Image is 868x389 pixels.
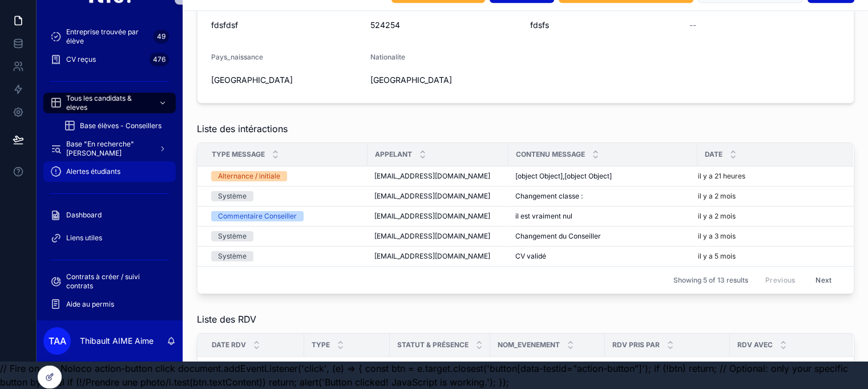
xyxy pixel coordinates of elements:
[516,150,585,159] span: Contenu message
[370,53,405,61] span: Nationalite
[374,212,490,221] span: [EMAIL_ADDRESS][DOMAIN_NAME]
[673,276,748,285] span: Showing 5 of 13 results
[43,228,176,248] a: Liens utiles
[375,150,412,159] span: Appelant
[43,161,176,182] a: Alertes étudiants
[212,340,246,350] span: Date RDV
[374,252,490,261] span: [EMAIL_ADDRESS][DOMAIN_NAME]
[154,30,169,43] div: 49
[218,191,247,201] div: Système
[66,211,102,220] span: Dashboard
[515,172,612,181] span: [object Object],[object Object]
[66,94,150,112] span: Tous les candidats & eleves
[515,192,583,201] span: Changement classe :
[66,27,149,46] span: Entreprise trouvée par élève
[43,205,176,225] a: Dashboard
[197,312,256,326] span: Liste des RDV
[212,150,265,159] span: Type message
[66,233,102,243] span: Liens utiles
[218,211,297,221] div: Commentaire Conseiller
[515,232,601,241] span: Changement du Conseiller
[49,334,66,348] span: TAA
[66,272,164,291] span: Contrats à créer / suivi contrats
[66,140,150,158] span: Base "En recherche" [PERSON_NAME]
[698,232,736,241] p: il y a 3 mois
[374,192,490,201] span: [EMAIL_ADDRESS][DOMAIN_NAME]
[211,19,362,31] span: fdsfdsf
[66,55,96,64] span: CV reçus
[43,138,176,159] a: Base "En recherche" [PERSON_NAME]
[515,252,546,261] span: CV validé
[498,340,560,350] span: Nom_evenement
[737,340,773,350] span: RDV avec
[211,53,263,61] span: Pays_naissance
[808,271,839,289] button: Next
[370,74,521,86] span: [GEOGRAPHIC_DATA]
[370,19,521,31] span: 524254
[150,53,169,66] div: 476
[66,300,114,309] span: Aide au permis
[312,340,330,350] span: Type
[66,167,120,176] span: Alertes étudiants
[218,251,247,261] div: Système
[218,231,247,241] div: Système
[530,19,681,31] span: fdsfs
[698,192,736,201] p: il y a 2 mois
[705,150,722,159] span: Date
[211,74,362,86] span: [GEOGRAPHIC_DATA]
[57,116,176,136] a: Base élèves - Conseillers
[689,19,696,31] span: --
[43,93,176,113] a: Tous les candidats & eleves
[397,340,469,350] span: Statut & présence
[80,121,162,130] span: Base élèves - Conseillers
[515,212,572,221] span: il est vraiment nul
[43,271,176,292] a: Contrats à créer / suivi contrats
[80,335,154,347] p: Thibault AIME Aime
[612,340,660,350] span: RDV pris par
[43,49,176,70] a: CV reçus476
[698,172,745,181] p: il y a 21 heures
[37,18,183,320] div: scrollable content
[197,122,288,136] span: Liste des intéractions
[43,26,176,47] a: Entreprise trouvée par élève49
[698,212,736,221] p: il y a 2 mois
[374,232,490,241] span: [EMAIL_ADDRESS][DOMAIN_NAME]
[43,294,176,315] a: Aide au permis
[374,172,490,181] span: [EMAIL_ADDRESS][DOMAIN_NAME]
[698,252,736,261] p: il y a 5 mois
[218,171,280,181] div: Alternance / initiale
